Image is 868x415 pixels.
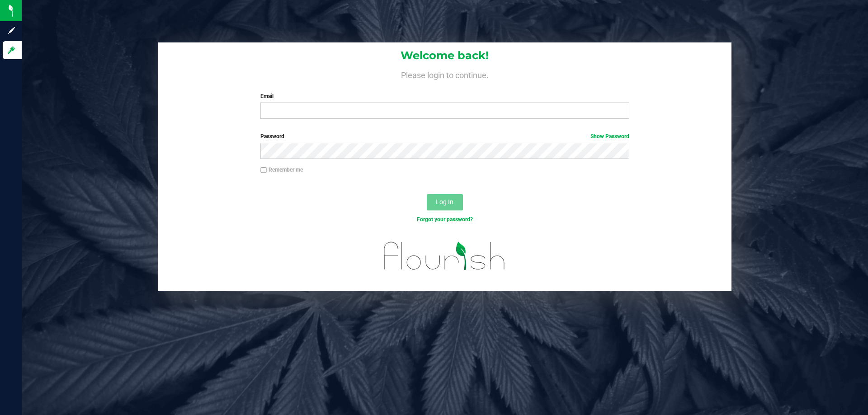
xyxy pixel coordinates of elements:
[436,198,453,205] span: Log In
[373,233,516,279] img: flourish_logo.svg
[158,69,731,79] h4: Please login to continue.
[7,46,16,55] inline-svg: Log in
[427,194,463,210] button: Log In
[260,166,303,174] label: Remember me
[417,216,473,223] a: Forgot your password?
[260,167,267,173] input: Remember me
[260,133,284,140] span: Password
[7,26,16,35] inline-svg: Sign up
[590,133,629,140] a: Show Password
[158,50,731,61] h1: Welcome back!
[260,92,629,100] label: Email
